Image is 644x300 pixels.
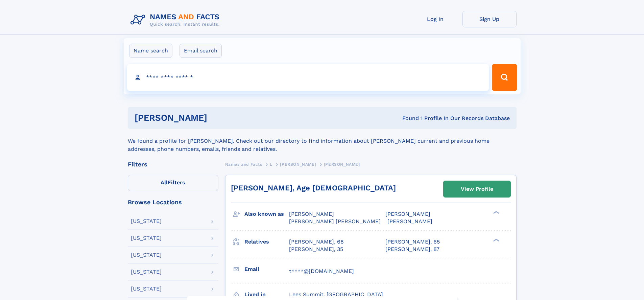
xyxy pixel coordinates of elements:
[131,252,162,258] div: [US_STATE]
[492,210,500,215] div: ❯
[289,238,344,246] a: [PERSON_NAME], 68
[128,11,225,29] img: Logo Names and Facts
[127,64,489,91] input: search input
[444,181,510,197] a: View Profile
[492,238,500,242] div: ❯
[305,115,510,122] div: Found 1 Profile In Our Records Database
[280,160,316,168] a: [PERSON_NAME]
[131,269,162,275] div: [US_STATE]
[289,246,343,253] a: [PERSON_NAME], 35
[180,44,222,58] label: Email search
[461,181,493,197] div: View Profile
[244,208,289,220] h3: Also known as
[131,235,162,241] div: [US_STATE]
[324,162,360,167] span: [PERSON_NAME]
[129,44,172,58] label: Name search
[289,211,334,217] span: [PERSON_NAME]
[385,238,440,246] a: [PERSON_NAME], 65
[161,179,168,186] span: All
[289,291,383,298] span: Lees Summit, [GEOGRAPHIC_DATA]
[128,175,218,191] label: Filters
[135,114,305,122] h1: [PERSON_NAME]
[231,184,396,192] a: [PERSON_NAME], Age [DEMOGRAPHIC_DATA]
[128,161,218,167] div: Filters
[408,11,462,27] a: Log In
[270,162,272,167] span: L
[244,263,289,275] h3: Email
[385,211,430,217] span: [PERSON_NAME]
[462,11,517,27] a: Sign Up
[131,286,162,292] div: [US_STATE]
[280,162,316,167] span: [PERSON_NAME]
[128,199,218,205] div: Browse Locations
[289,218,381,225] span: [PERSON_NAME] [PERSON_NAME]
[387,218,432,225] span: [PERSON_NAME]
[225,160,262,168] a: Names and Facts
[128,129,517,153] div: We found a profile for [PERSON_NAME]. Check out our directory to find information about [PERSON_N...
[244,236,289,248] h3: Relatives
[270,160,272,168] a: L
[131,218,162,224] div: [US_STATE]
[385,246,439,253] a: [PERSON_NAME], 87
[492,64,517,91] button: Search Button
